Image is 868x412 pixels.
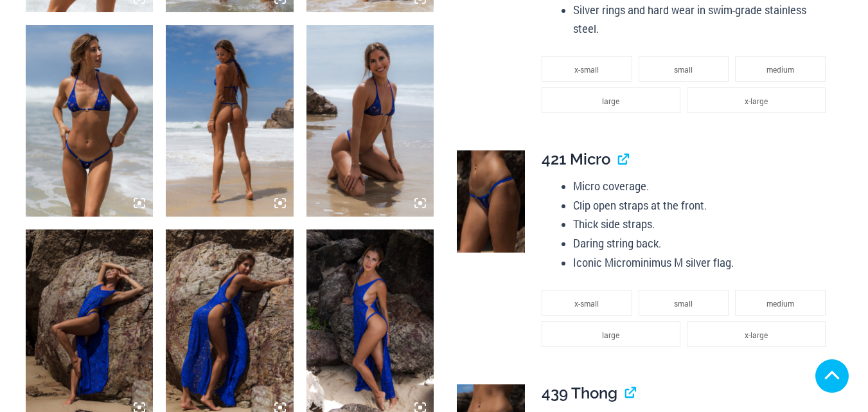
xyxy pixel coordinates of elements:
[573,177,832,196] li: Micro coverage.
[573,196,832,215] li: Clip open straps at the front.
[26,25,153,217] img: Island Heat Ocean 309 Top 421 Bottom
[573,234,832,253] li: Daring string back.
[674,298,693,309] span: small
[687,321,826,347] li: x-large
[542,87,680,113] li: large
[542,150,610,168] span: 421 Micro
[574,298,599,309] span: x-small
[735,56,826,82] li: medium
[674,64,693,75] span: small
[542,56,632,82] li: x-small
[745,330,768,340] span: x-large
[573,1,832,39] li: Silver rings and hard wear in swim-grade stainless steel.
[602,96,619,106] span: large
[457,150,525,253] img: Island Heat Ocean 421 Bottom
[542,290,632,316] li: x-small
[542,384,617,402] span: 439 Thong
[602,330,619,340] span: large
[745,96,768,106] span: x-large
[735,290,826,316] li: medium
[766,298,794,309] span: medium
[766,64,794,75] span: medium
[639,290,729,316] li: small
[542,321,680,347] li: large
[306,25,434,217] img: Island Heat Ocean 309 Top 421 Bottom
[574,64,599,75] span: x-small
[573,253,832,273] li: Iconic Microminimus M silver flag.
[573,215,832,234] li: Thick side straps.
[687,87,826,113] li: x-large
[639,56,729,82] li: small
[166,25,293,217] img: Island Heat Ocean 309 Top 421 Bottom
